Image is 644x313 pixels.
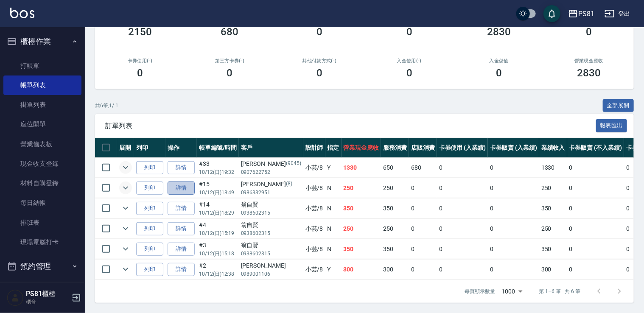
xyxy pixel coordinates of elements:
[381,219,409,239] td: 250
[199,250,237,257] p: 10/12 (日) 15:18
[197,198,239,218] td: #14
[117,138,134,158] th: 展開
[303,198,325,218] td: 小芸 /8
[241,180,301,189] div: [PERSON_NAME]
[488,138,539,158] th: 卡券販賣 (入業績)
[95,102,118,109] p: 共 6 筆, 1 / 1
[325,158,342,178] td: Y
[539,219,567,239] td: 250
[578,8,594,19] div: PS81
[437,219,488,239] td: 0
[199,229,237,237] p: 10/12 (日) 15:19
[496,67,502,79] h3: 0
[119,202,132,215] button: expand row
[241,241,301,250] div: 翁自賢
[119,222,132,235] button: expand row
[168,161,195,174] a: 詳情
[303,260,325,279] td: 小芸 /8
[303,138,325,158] th: 設計師
[136,182,163,195] button: 列印
[241,209,301,217] p: 0938602315
[199,189,237,196] p: 10/12 (日) 18:49
[567,138,624,158] th: 卡券販賣 (不入業績)
[197,260,239,279] td: #2
[241,221,301,229] div: 翁自賢
[381,178,409,198] td: 250
[567,260,624,279] td: 0
[316,67,322,79] h3: 0
[119,182,132,194] button: expand row
[409,158,437,178] td: 680
[199,168,237,176] p: 10/12 (日) 19:32
[325,239,342,259] td: N
[303,239,325,259] td: 小芸 /8
[3,56,81,75] a: 打帳單
[137,67,143,79] h3: 0
[26,290,69,298] h5: PS81櫃檯
[199,209,237,217] p: 10/12 (日) 18:29
[539,239,567,259] td: 350
[241,159,301,168] div: [PERSON_NAME]
[303,178,325,198] td: 小芸 /8
[567,158,624,178] td: 0
[325,198,342,218] td: N
[325,178,342,198] td: N
[165,138,197,158] th: 操作
[539,178,567,198] td: 250
[381,198,409,218] td: 350
[105,122,596,130] span: 訂單列表
[567,198,624,218] td: 0
[437,239,488,259] td: 0
[136,243,163,256] button: 列印
[539,138,567,158] th: 業績收入
[325,219,342,239] td: N
[437,260,488,279] td: 0
[342,260,381,279] td: 300
[199,270,237,278] p: 10/12 (日) 12:38
[567,219,624,239] td: 0
[554,58,624,64] h2: 營業現金應收
[596,121,627,129] a: 報表匯出
[381,158,409,178] td: 650
[3,154,81,173] a: 現金收支登錄
[3,193,81,212] a: 每日結帳
[437,178,488,198] td: 0
[437,158,488,178] td: 0
[119,263,132,276] button: expand row
[168,202,195,215] a: 詳情
[409,198,437,218] td: 0
[241,200,301,209] div: 翁自賢
[3,255,81,277] button: 預約管理
[3,75,81,95] a: 帳單列表
[539,288,580,295] p: 第 1–6 筆 共 6 筆
[539,260,567,279] td: 300
[325,138,342,158] th: 指定
[7,289,24,306] img: Person
[119,243,132,255] button: expand row
[241,229,301,237] p: 0938602315
[539,198,567,218] td: 350
[603,99,634,112] button: 全部展開
[168,263,195,276] a: 詳情
[3,134,81,154] a: 營業儀表板
[565,5,598,22] button: PS81
[409,239,437,259] td: 0
[488,178,539,198] td: 0
[465,288,495,295] p: 每頁顯示數量
[498,280,526,303] div: 1000
[197,239,239,259] td: #3
[3,173,81,193] a: 材料自購登錄
[119,161,132,174] button: expand row
[409,219,437,239] td: 0
[241,250,301,257] p: 0938602315
[409,260,437,279] td: 0
[241,189,301,196] p: 0986332951
[409,138,437,158] th: 店販消費
[488,198,539,218] td: 0
[465,58,534,64] h2: 入金儲值
[3,232,81,252] a: 現場電腦打卡
[567,178,624,198] td: 0
[488,158,539,178] td: 0
[3,95,81,115] a: 掛單列表
[3,31,81,53] button: 櫃檯作業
